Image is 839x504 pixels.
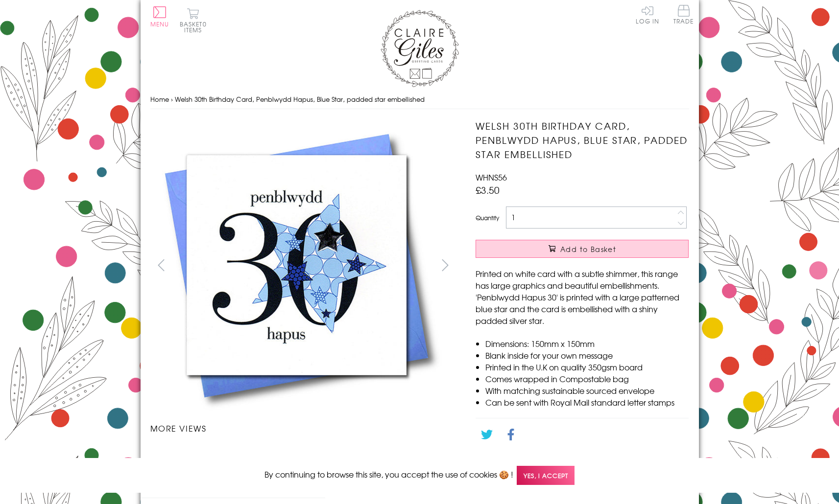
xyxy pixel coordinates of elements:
[381,10,459,87] img: Claire Giles Greetings Cards
[485,373,689,385] li: Comes wrapped in Compostable bag
[485,385,689,396] li: With matching sustainable sourced envelope
[476,119,689,161] h1: Welsh 30th Birthday Card, Penblwydd Hapus, Blue Star, padded star embellished
[227,444,303,465] li: Carousel Page 2
[150,444,227,465] li: Carousel Page 1 (Current Slide)
[150,6,169,27] button: Menu
[476,268,689,326] p: Printed on white card with a subtle shimmer, this range has large graphics and beautiful embellis...
[476,171,507,183] span: WHNS56
[476,240,689,258] button: Add to Basket
[485,349,689,361] li: Blank inside for your own message
[184,20,207,34] span: 0 items
[150,422,456,434] h3: More views
[485,361,689,373] li: Printed in the U.K on quality 350gsm board
[303,444,380,465] li: Carousel Page 3
[485,338,689,349] li: Dimensions: 150mm x 150mm
[150,119,444,412] img: Welsh 30th Birthday Card, Penblwydd Hapus, Blue Star, padded star embellished
[180,8,207,33] button: Basket0 items
[517,466,575,485] span: Yes, I accept
[150,90,689,110] nav: breadcrumbs
[476,183,500,197] span: £3.50
[434,254,456,276] button: next
[150,20,169,28] span: Menu
[476,213,499,222] label: Quantity
[673,5,694,26] a: Trade
[484,455,579,467] a: Go back to the collection
[150,94,169,104] a: Home
[150,254,172,276] button: prev
[560,244,616,254] span: Add to Basket
[636,5,659,24] a: Log In
[673,5,694,24] span: Trade
[150,444,456,465] ul: Carousel Pagination
[485,396,689,408] li: Can be sent with Royal Mail standard letter stamps
[171,94,173,104] span: ›
[175,94,425,104] span: Welsh 30th Birthday Card, Penblwydd Hapus, Blue Star, padded star embellished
